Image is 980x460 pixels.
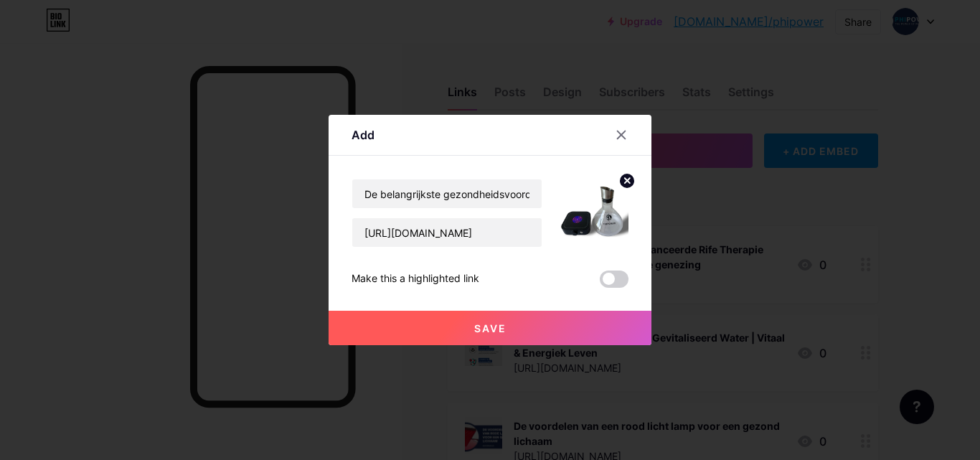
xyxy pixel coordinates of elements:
[329,311,651,345] button: Save
[352,179,542,208] input: Title
[352,218,542,247] input: URL
[560,179,628,248] img: link_thumbnail
[352,126,374,144] div: Add
[352,271,479,288] div: Make this a highlighted link
[474,322,507,334] span: Save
